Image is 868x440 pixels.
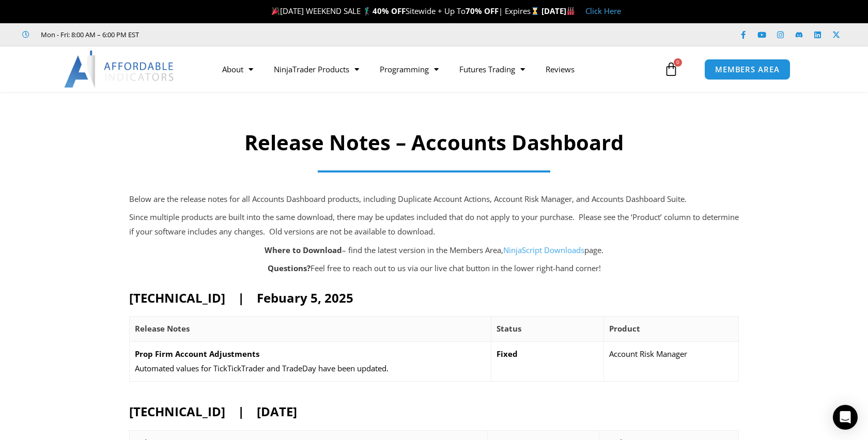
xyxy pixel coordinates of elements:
p: – find the latest version in the Members Area, page. [129,243,739,258]
a: Reviews [535,57,585,81]
strong: [DATE] [541,6,575,16]
strong: Questions? [268,263,311,273]
h2: [TECHNICAL_ID] | [DATE] [129,403,739,419]
div: Open Intercom Messenger [833,405,858,430]
a: Programming [369,57,449,81]
span: Mon - Fri: 8:00 AM – 6:00 PM EST [38,28,139,41]
p: Account Risk Manager [609,347,733,362]
strong: Release Notes [135,323,190,334]
strong: Fixed [497,349,518,359]
a: About [212,57,263,81]
strong: 70% OFF [466,6,499,16]
p: Below are the release notes for all Accounts Dashboard products, including Duplicate Account Acti... [129,192,739,207]
img: 🎉 [272,7,280,15]
h1: Release Notes – Accounts Dashboard [92,128,777,157]
p: Feel free to reach out to us via our live chat button in the lower right-hand corner! [129,261,739,276]
strong: Where to Download [265,245,342,255]
p: Since multiple products are built into the same download, there may be updates included that do n... [129,210,739,239]
a: MEMBERS AREA [704,59,791,80]
strong: Status [497,323,521,334]
a: NinjaTrader Products [263,57,369,81]
iframe: Customer reviews powered by Trustpilot [153,29,308,40]
nav: Menu [212,57,661,81]
h2: [TECHNICAL_ID] | Febuary 5, 2025 [129,290,739,306]
span: 0 [674,58,682,67]
a: Click Here [585,6,621,16]
a: NinjaScript Downloads [503,245,584,255]
img: 🏭 [567,7,575,15]
a: Futures Trading [449,57,535,81]
p: Automated values for TickTickTrader and TradeDay have been updated. [135,362,486,376]
img: LogoAI | Affordable Indicators – NinjaTrader [64,51,175,88]
strong: Prop Firm Account Adjustments [135,349,259,359]
span: [DATE] WEEKEND SALE 🏌️‍♂️ Sitewide + Up To | Expires [269,6,541,16]
a: 0 [648,54,694,84]
strong: Product [609,323,640,334]
img: ⌛ [531,7,539,15]
strong: 40% OFF [373,6,406,16]
span: MEMBERS AREA [715,66,780,73]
